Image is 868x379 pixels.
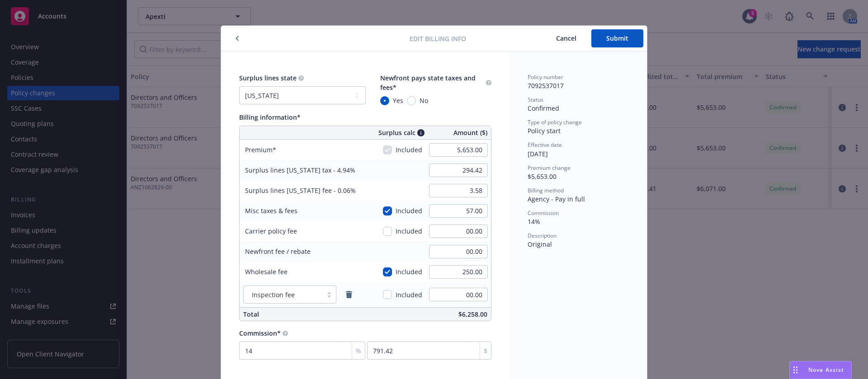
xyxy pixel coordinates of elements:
[396,226,422,236] span: Included
[245,227,297,235] span: Carrier policy fee
[396,145,422,154] span: Included
[396,267,422,276] span: Included
[528,141,562,149] span: Effective date
[528,126,561,135] span: Policy start
[808,366,844,374] span: Nova Assist
[245,206,297,215] span: Misc taxes & fees
[458,310,487,318] span: $6,258.00
[429,265,488,279] input: 0.00
[252,290,295,299] span: Inspection fee
[528,209,559,217] span: Commission
[248,290,318,299] span: Inspection fee
[245,247,311,256] span: Newfront fee / rebate
[528,172,557,181] span: $5,653.00
[239,113,301,122] span: Billing information*
[528,150,548,158] span: [DATE]
[528,164,571,172] span: Premium change
[420,96,428,105] span: No
[606,34,628,42] span: Submit
[453,128,487,137] span: Amount ($)
[789,361,852,379] button: Nova Assist
[429,204,488,218] input: 0.00
[429,245,488,258] input: 0.00
[556,34,576,42] span: Cancel
[396,290,422,299] span: Included
[528,232,557,239] span: Description
[344,289,354,300] a: remove
[245,267,288,276] span: Wholesale fee
[528,73,563,81] span: Policy number
[429,225,488,238] input: 0.00
[528,187,564,194] span: Billing method
[528,81,564,90] span: 7092537017
[528,96,543,103] span: Status
[410,34,466,43] span: Edit billing info
[528,240,552,248] span: Original
[393,96,403,105] span: Yes
[245,186,356,195] span: Surplus lines [US_STATE] fee - 0.06%
[429,288,488,301] input: 0.00
[528,118,582,126] span: Type of policy change
[245,166,355,174] span: Surplus lines [US_STATE] tax - 4.94%
[380,96,389,105] input: Yes
[243,310,259,318] span: Total
[378,128,415,137] span: Surplus calc
[239,74,297,82] span: Surplus lines state
[245,145,276,154] span: Premium
[528,217,540,226] span: 14%
[356,346,361,356] span: %
[429,164,488,177] input: 0.00
[790,361,801,379] div: Drag to move
[239,329,281,337] span: Commission*
[528,104,559,112] span: Confirmed
[429,143,488,157] input: 0.00
[484,346,487,356] span: $
[591,29,643,47] button: Submit
[380,74,476,92] span: Newfront pays state taxes and fees*
[429,184,488,197] input: 0.00
[407,96,416,105] input: No
[528,195,585,203] span: Agency - Pay in full
[396,206,422,215] span: Included
[541,29,591,47] button: Cancel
